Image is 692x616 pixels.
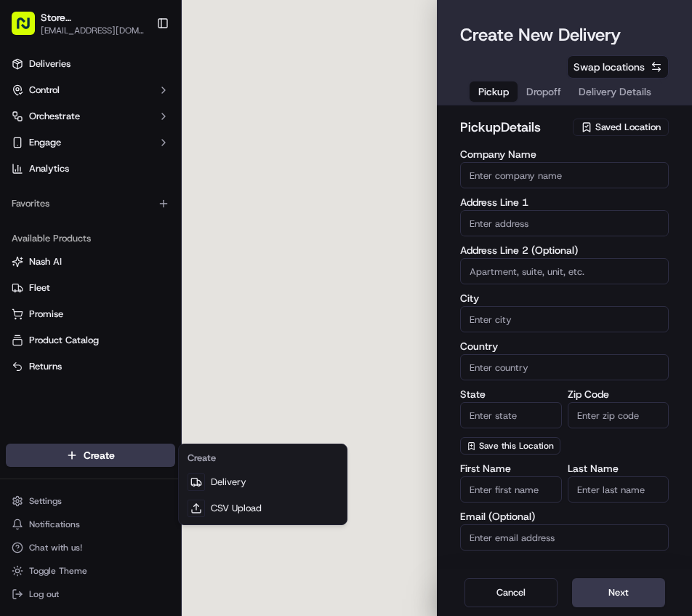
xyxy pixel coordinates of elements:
[574,60,645,74] span: Swap locations
[29,495,62,507] span: Settings
[182,495,344,521] a: CSV Upload
[123,287,134,299] div: 💻
[129,225,158,237] span: [DATE]
[15,15,44,44] img: Nash
[460,162,669,188] input: Enter company name
[117,280,239,306] a: 💻API Documentation
[460,524,669,551] input: Enter email address
[29,286,111,300] span: Knowledge Base
[29,565,87,577] span: Toggle Theme
[460,149,669,159] label: Company Name
[568,389,669,399] label: Zip Code
[595,121,661,134] span: Saved Location
[460,23,621,47] h1: Create New Delivery
[15,58,265,81] p: Welcome 👋
[65,153,200,165] div: We're available if you need us!
[29,360,62,373] span: Returns
[29,136,61,149] span: Engage
[29,84,60,97] span: Control
[41,10,145,25] span: Store [GEOGRAPHIC_DATA], [GEOGRAPHIC_DATA] (Just Salad)
[29,281,50,295] span: Fleet
[29,334,99,347] span: Product Catalog
[460,210,669,236] input: Enter address
[29,110,80,123] span: Orchestrate
[460,354,669,380] input: Enter country
[84,448,115,463] span: Create
[460,402,562,428] input: Enter state
[526,84,561,99] span: Dropoff
[464,578,558,607] button: Cancel
[29,542,82,553] span: Chat with us!
[460,293,669,303] label: City
[460,389,562,399] label: State
[478,84,509,99] span: Pickup
[29,308,63,321] span: Promise
[460,511,669,521] label: Email (Optional)
[15,189,97,201] div: Past conversations
[15,287,26,299] div: 📗
[568,476,669,503] input: Enter last name
[9,280,117,306] a: 📗Knowledge Base
[6,227,175,250] div: Available Products
[137,286,233,300] span: API Documentation
[29,57,71,71] span: Deliveries
[29,588,59,600] span: Log out
[460,258,669,284] input: Apartment, suite, unit, etc.
[15,139,41,165] img: 1736555255976-a54dd68f-1ca7-489b-9aae-adbdc363a1c4
[41,25,145,36] span: [EMAIL_ADDRESS][DOMAIN_NAME]
[460,197,669,207] label: Address Line 1
[29,255,62,268] span: Nash AI
[479,440,554,452] span: Save this Location
[182,447,344,469] div: Create
[45,225,118,237] span: [PERSON_NAME]
[145,321,176,332] span: Pylon
[121,225,126,237] span: •
[29,519,80,530] span: Notifications
[460,341,669,351] label: Country
[31,139,57,165] img: 1738778727109-b901c2ba-d612-49f7-a14d-d897ce62d23f
[38,94,262,109] input: Got a question? Start typing here...
[102,321,176,332] a: Powered byPylon
[460,245,669,255] label: Address Line 2 (Optional)
[247,143,265,161] button: Start new chat
[6,192,175,215] div: Favorites
[568,463,669,473] label: Last Name
[568,402,669,428] input: Enter zip code
[182,469,344,495] a: Delivery
[460,306,669,332] input: Enter city
[15,212,38,235] img: Angelique Valdez
[460,463,562,473] label: First Name
[460,476,562,503] input: Enter first name
[460,117,564,137] h2: pickup Details
[225,186,265,204] button: See all
[29,226,41,238] img: 1736555255976-a54dd68f-1ca7-489b-9aae-adbdc363a1c4
[572,578,665,607] button: Next
[29,162,69,175] span: Analytics
[579,84,651,99] span: Delivery Details
[65,139,238,153] div: Start new chat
